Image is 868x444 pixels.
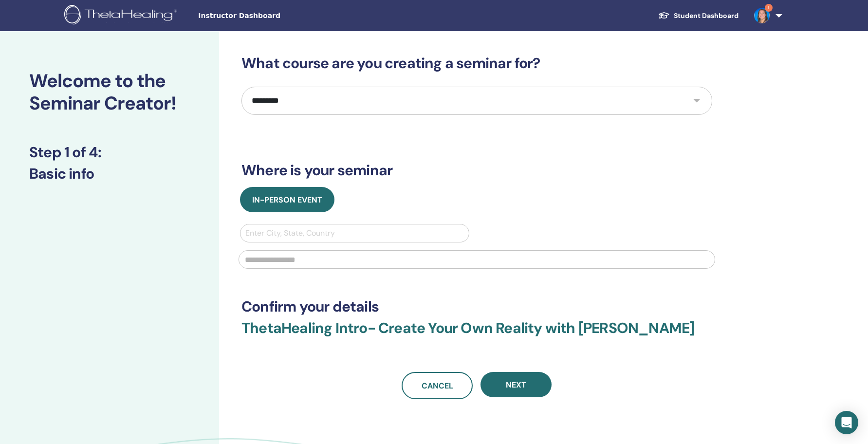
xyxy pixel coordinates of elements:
span: In-Person Event [252,195,322,205]
h2: Welcome to the Seminar Creator! [29,70,190,114]
h3: Confirm your details [241,298,712,315]
button: Next [480,372,552,397]
span: Next [506,380,526,390]
div: Open Intercom Messenger [835,411,858,434]
span: Instructor Dashboard [198,11,344,21]
h3: Basic info [29,165,190,183]
h3: ThetaHealing Intro- Create Your Own Reality with [PERSON_NAME] [241,319,712,349]
h3: What course are you creating a seminar for? [241,55,712,72]
button: In-Person Event [240,187,334,212]
img: graduation-cap-white.svg [658,11,670,19]
span: 1 [765,4,773,12]
img: default.jpg [754,8,770,23]
a: Student Dashboard [650,7,746,25]
span: Cancel [422,381,453,391]
a: Cancel [402,372,473,399]
img: logo.png [64,5,181,27]
h3: Step 1 of 4 : [29,144,190,161]
h3: Where is your seminar [241,162,712,179]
